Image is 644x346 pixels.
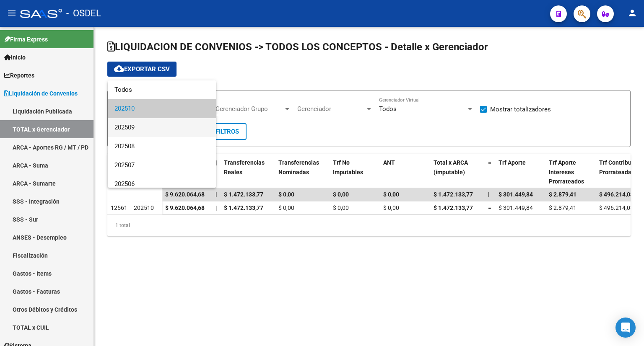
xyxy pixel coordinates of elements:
[114,99,209,118] span: 202510
[114,137,209,156] span: 202508
[114,156,209,175] span: 202507
[114,80,209,99] span: Todos
[615,318,636,338] div: Open Intercom Messenger
[114,118,209,137] span: 202509
[114,175,209,194] span: 202506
